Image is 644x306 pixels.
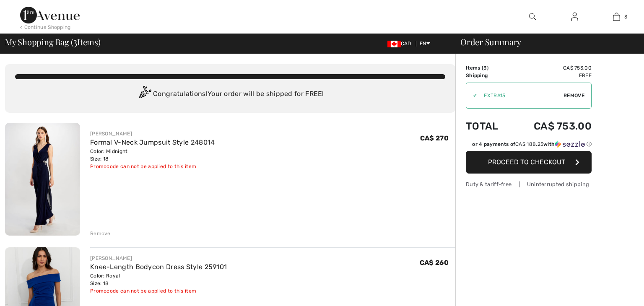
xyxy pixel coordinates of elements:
span: Remove [563,92,584,99]
a: Sign In [564,12,585,22]
img: Canadian Dollar [387,41,401,47]
td: Free [511,72,592,79]
span: CA$ 188.25 [515,141,543,147]
button: Proceed to Checkout [466,151,592,174]
div: [PERSON_NAME] [90,130,215,137]
input: Promo code [477,83,563,108]
span: CA$ 260 [420,259,449,267]
td: CA$ 753.00 [511,64,592,72]
span: 3 [483,65,487,71]
div: Color: Midnight Size: 18 [90,148,215,163]
td: CA$ 753.00 [511,112,592,140]
img: search the website [529,12,536,22]
div: Duty & tariff-free | Uninterrupted shipping [466,180,592,188]
span: CAD [387,41,415,47]
span: 3 [73,36,77,47]
div: Promocode can not be applied to this item [90,287,227,295]
div: or 4 payments of with [472,140,592,148]
a: 3 [596,12,637,22]
div: Color: Royal Size: 18 [90,272,227,287]
div: ✔ [466,92,477,99]
img: Congratulation2.svg [136,86,153,103]
div: or 4 payments ofCA$ 188.25withSezzle Click to learn more about Sezzle [466,140,592,151]
div: Order Summary [450,38,639,46]
img: My Info [571,12,578,22]
div: [PERSON_NAME] [90,254,227,262]
div: < Continue Shopping [20,23,71,31]
span: 3 [624,13,627,21]
img: Sezzle [555,140,585,148]
div: Promocode can not be applied to this item [90,163,215,170]
td: Total [466,112,511,140]
img: My Bag [613,12,620,22]
td: Shipping [466,72,511,79]
iframe: Opens a widget where you can find more information [591,281,636,302]
img: Formal V-Neck Jumpsuit Style 248014 [5,123,80,236]
span: My Shopping Bag ( Items) [5,38,101,46]
span: CA$ 270 [420,134,449,142]
span: EN [420,41,430,47]
td: Items ( ) [466,64,511,72]
a: Formal V-Neck Jumpsuit Style 248014 [90,138,215,146]
span: Proceed to Checkout [488,158,565,166]
a: Knee-Length Bodycon Dress Style 259101 [90,263,227,271]
div: Congratulations! Your order will be shipped for FREE! [15,86,445,103]
img: 1ère Avenue [20,7,80,23]
div: Remove [90,230,111,237]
